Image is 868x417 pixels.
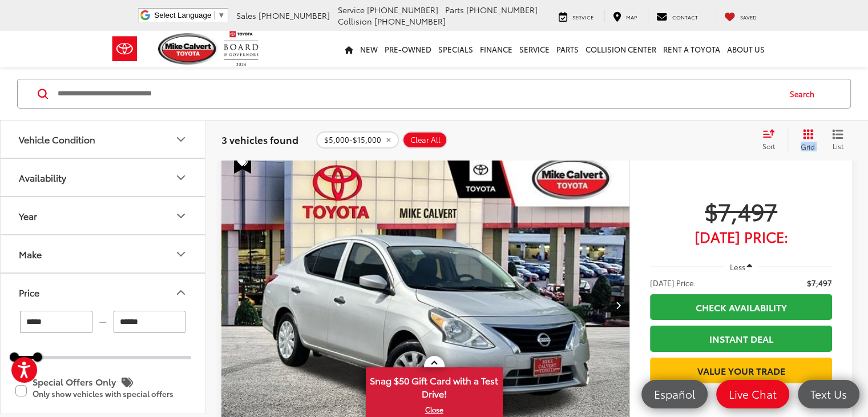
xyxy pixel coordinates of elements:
span: Select Language [154,11,211,19]
a: Specials [435,31,477,67]
button: Next image [607,285,629,325]
span: Less [729,262,745,272]
span: Service [572,13,594,21]
a: Home [341,31,357,67]
button: remove 5000-15000 [316,131,399,149]
a: Select Language​ [154,11,225,19]
img: Toyota [103,30,146,67]
span: $5,000-$15,000 [324,135,381,145]
div: Vehicle Condition [19,134,95,145]
button: Search [779,79,831,108]
span: Text Us [805,387,853,401]
button: YearYear [1,197,206,234]
div: Year [174,209,188,223]
span: $7,497 [650,197,832,225]
span: Service [338,4,365,15]
span: Map [626,13,637,21]
div: Availability [174,171,188,185]
button: Grid View [788,129,823,151]
a: Service [550,10,602,22]
a: My Saved Vehicles [716,10,765,22]
span: Clear All [410,135,441,145]
a: Check Availability [650,294,832,320]
div: Vehicle Condition [174,133,188,146]
div: Year [19,210,37,221]
button: PricePrice [1,274,206,311]
a: Instant Deal [650,326,832,351]
span: [DATE] Price: [650,277,696,288]
div: Price [19,287,39,298]
button: Less [724,256,758,277]
span: Grid [801,142,815,151]
button: Clear All [402,131,447,149]
a: Español [641,380,708,408]
button: AvailabilityAvailability [1,159,206,196]
p: Only show vehicles with special offers [33,390,190,398]
a: Map [604,10,645,22]
span: $7,497 [807,277,832,288]
span: [DATE] Price: [650,231,832,242]
button: List View [823,129,852,151]
span: Saved [740,13,757,21]
a: New [357,31,381,67]
a: Collision Center [582,31,660,67]
span: — [96,317,110,327]
span: Parts [445,4,464,15]
span: Special [234,152,251,174]
input: maximum Buy price [114,311,186,333]
a: Finance [477,31,516,67]
a: Text Us [798,380,859,408]
button: MakeMake [1,235,206,272]
button: Select sort value [757,129,788,151]
a: About Us [724,31,768,67]
span: Live Chat [723,387,782,401]
span: Sort [762,141,775,151]
a: Service [516,31,553,67]
span: [PHONE_NUMBER] [466,4,538,15]
span: [PHONE_NUMBER] [259,10,330,21]
a: Live Chat [716,380,789,408]
a: Pre-Owned [381,31,435,67]
div: Price [174,286,188,299]
span: [PHONE_NUMBER] [367,4,438,15]
span: Collision [338,15,372,27]
div: Make [174,247,188,261]
span: Snag $50 Gift Card with a Test Drive! [367,368,502,403]
a: Rent a Toyota [660,31,724,67]
input: Search by Make, Model, or Keyword [56,80,779,107]
span: Español [648,387,701,401]
label: Special Offers Only [15,372,190,409]
span: ▼ [217,11,225,19]
div: Make [19,248,42,259]
a: Value Your Trade [650,358,832,383]
span: Sales [236,10,256,21]
a: Contact [648,10,706,22]
input: minimum Buy price [20,311,92,333]
span: ​ [214,11,215,19]
button: Vehicle ConditionVehicle Condition [1,121,206,158]
span: List [832,141,843,151]
a: Parts [553,31,582,67]
span: [PHONE_NUMBER] [374,15,446,27]
span: 3 vehicles found [221,133,298,146]
img: Mike Calvert Toyota [158,33,219,65]
span: Contact [672,13,698,21]
div: Availability [19,172,66,183]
